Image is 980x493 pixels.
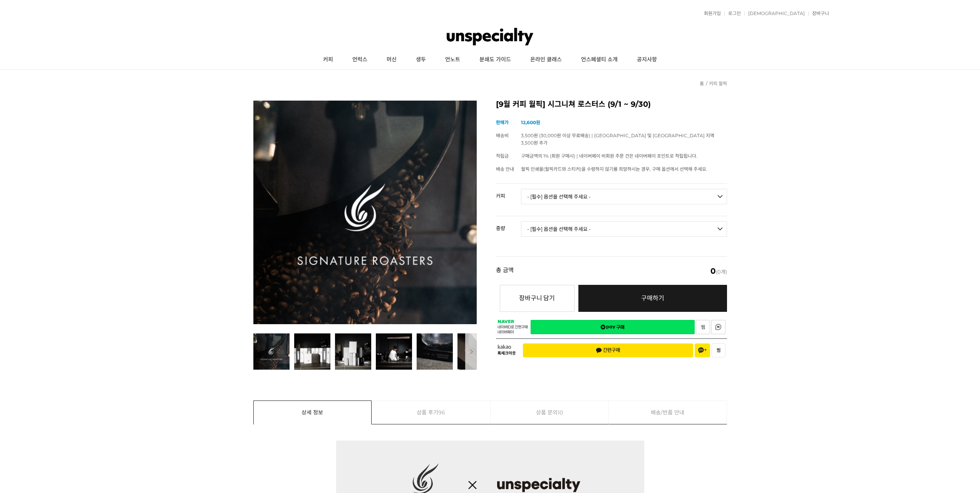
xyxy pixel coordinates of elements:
a: 분쇄도 가이드 [470,50,521,69]
a: 장바구니 [808,11,829,16]
a: [DEMOGRAPHIC_DATA] [744,11,805,16]
a: 온라인 클래스 [521,50,571,69]
button: 장바구니 담기 [500,285,575,312]
strong: 총 금액 [496,267,514,275]
span: 찜 [717,348,720,353]
a: 공지사항 [627,50,667,69]
span: 구매하기 [641,294,664,302]
img: [9월 커피 월픽] 시그니쳐 로스터스 (9/1 ~ 9/30) [253,101,477,324]
a: 배송/반품 안내 [609,401,727,424]
a: 커피 월픽 [709,81,727,86]
a: 상품 문의10 [491,401,609,424]
a: 홈 [700,81,704,86]
span: 간편구매 [596,347,620,353]
span: 카카오 톡체크아웃 [498,345,517,356]
a: 새창 [711,320,725,334]
a: 언럭스 [343,50,377,69]
a: 새창 [531,320,695,334]
span: 배송 안내 [496,166,514,172]
span: 구매금액의 1% (회원 구매시) | 네이버페이 비회원 주문 건은 네이버페이 포인트로 적립됩니다. [521,153,697,159]
span: (0개) [710,267,727,275]
span: 10 [558,401,563,424]
th: 중량 [496,216,521,234]
a: 상세 정보 [254,401,372,424]
span: 3,500원 (30,000원 이상 무료배송) | [GEOGRAPHIC_DATA] 및 [GEOGRAPHIC_DATA] 지역 3,500원 추가 [521,133,714,146]
button: 간편구매 [523,343,693,357]
a: 생두 [406,50,436,69]
th: 커피 [496,184,521,202]
img: 언스페셜티 몰 [447,25,533,48]
span: 월픽 인쇄물(월픽카드와 스티커)을 수령하지 않기를 희망하시는 경우, 구매 옵션에서 선택해 주세요. [521,166,707,172]
button: 찜 [712,343,725,357]
span: 채널 추가 [698,347,707,353]
h2: [9월 커피 월픽] 시그니쳐 로스터스 (9/1 ~ 9/30) [496,101,727,108]
a: 회원가입 [700,11,721,16]
span: 배송비 [496,133,509,138]
a: 머신 [377,50,406,69]
em: 0 [710,266,716,276]
span: 적립금 [496,153,509,159]
strong: 12,600원 [521,119,540,125]
button: 채널 추가 [695,343,710,357]
a: 새창 [696,320,710,334]
span: 96 [438,401,445,424]
a: 로그인 [724,11,741,16]
a: 상품 후기96 [372,401,490,424]
a: 언스페셜티 소개 [571,50,627,69]
a: 언노트 [436,50,470,69]
button: 다음 [465,333,477,370]
a: 커피 [313,50,343,69]
span: 판매가 [496,119,509,125]
a: 구매하기 [578,285,727,312]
